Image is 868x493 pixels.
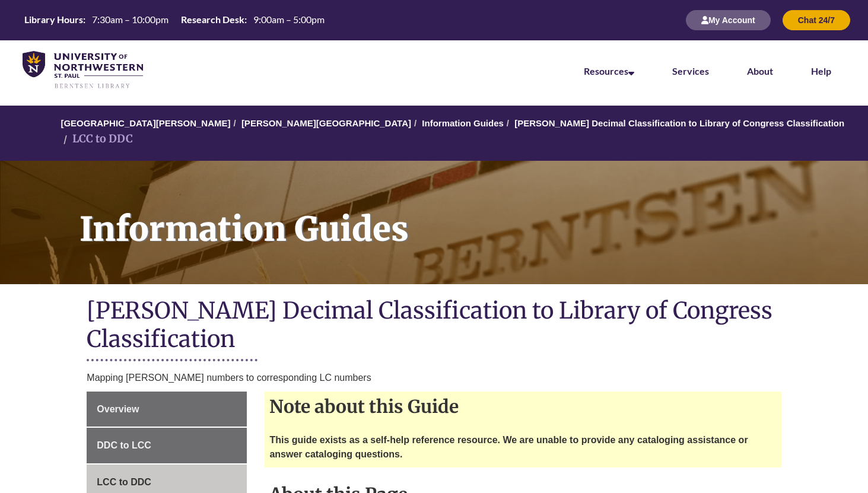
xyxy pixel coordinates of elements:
a: Resources [584,65,634,77]
th: Research Desk: [176,13,249,26]
a: [PERSON_NAME][GEOGRAPHIC_DATA] [241,118,411,128]
a: Help [811,65,831,77]
span: LCC to DDC [97,477,151,487]
a: Hours Today [20,13,329,27]
th: Library Hours: [20,13,87,26]
a: [PERSON_NAME] Decimal Classification to Library of Congress Classification [514,118,844,128]
a: Overview [87,392,247,427]
strong: This guide exists as a self-help reference resource. We are unable to provide any cataloging assi... [269,435,748,459]
a: Chat 24/7 [783,15,850,25]
a: About [747,65,773,77]
span: Overview [97,404,139,414]
span: 7:30am – 10:00pm [92,14,168,25]
span: Mapping [PERSON_NAME] numbers to corresponding LC numbers [87,373,371,383]
button: Chat 24/7 [783,10,850,30]
li: LCC to DDC [61,131,133,148]
button: My Account [686,10,771,30]
a: Information Guides [422,118,504,128]
img: UNWSP Library Logo [23,51,143,90]
a: [GEOGRAPHIC_DATA][PERSON_NAME] [61,118,230,128]
span: 9:00am – 5:00pm [253,14,325,25]
h2: Note about this Guide [265,392,781,421]
a: DDC to LCC [87,428,247,463]
a: My Account [686,15,771,25]
h1: [PERSON_NAME] Decimal Classification to Library of Congress Classification [87,296,781,356]
table: Hours Today [20,13,329,26]
a: Services [672,65,709,77]
span: DDC to LCC [97,440,151,450]
h1: Information Guides [66,161,868,269]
